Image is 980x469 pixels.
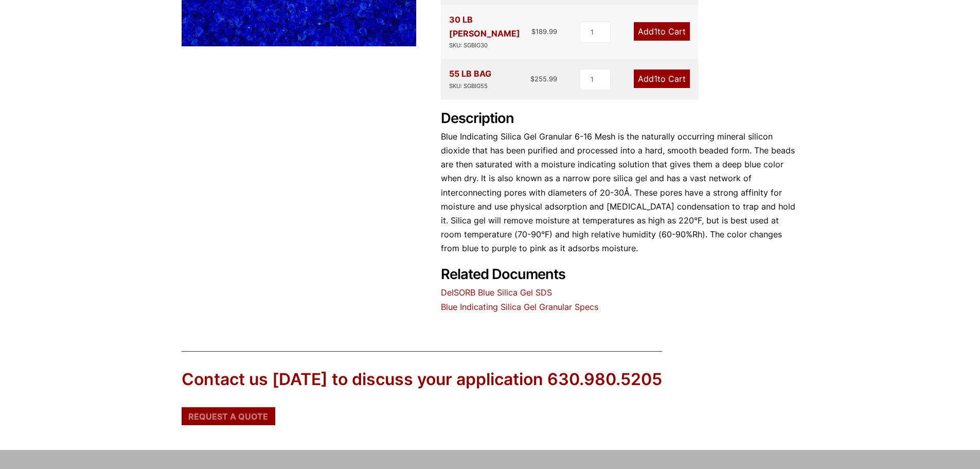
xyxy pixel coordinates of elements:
div: 55 LB BAG [449,67,491,91]
p: Blue Indicating Silica Gel Granular 6-16 Mesh is the naturally occurring mineral silicon dioxide ... [441,130,799,256]
span: $ [531,27,536,36]
div: Contact us [DATE] to discuss your application 630.980.5205 [182,368,662,391]
div: SKU: SGBIG55 [449,81,491,91]
a: Add1to Cart [634,70,690,88]
a: Add1to Cart [634,22,690,41]
a: DelSORB Blue Silica Gel SDS [441,287,552,298]
a: Request a Quote [182,407,275,425]
div: SKU: SGBIG30 [449,41,532,50]
span: $ [530,75,534,83]
bdi: 255.99 [530,75,557,83]
bdi: 189.99 [531,27,557,36]
a: Blue Indicating Silica Gel Granular Specs [441,302,598,312]
div: 30 LB [PERSON_NAME] [449,13,532,50]
span: 1 [654,26,657,37]
span: 1 [654,74,657,84]
span: Request a Quote [188,412,268,421]
h2: Description [441,110,799,127]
